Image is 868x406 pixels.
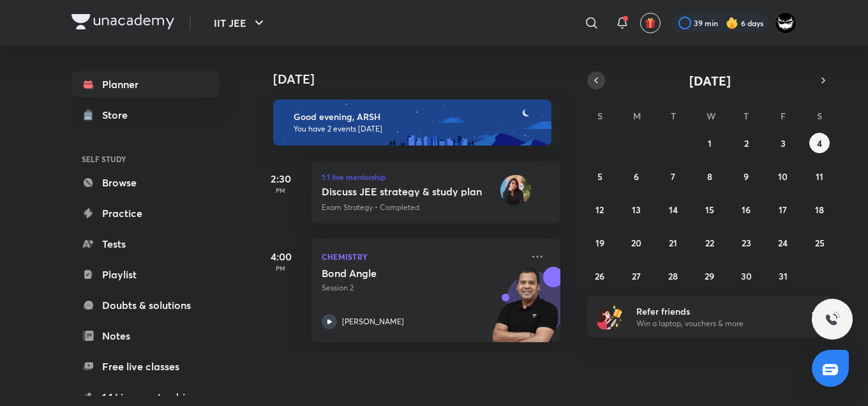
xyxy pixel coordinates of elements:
abbr: October 12, 2025 [595,204,604,216]
button: October 14, 2025 [663,199,684,220]
abbr: October 19, 2025 [595,237,604,249]
abbr: October 8, 2025 [707,170,712,183]
button: October 2, 2025 [736,133,756,153]
button: October 30, 2025 [736,266,756,286]
button: October 29, 2025 [700,266,720,286]
abbr: October 14, 2025 [669,204,678,216]
img: ttu [825,312,840,327]
abbr: October 6, 2025 [634,170,639,183]
button: October 15, 2025 [700,199,720,220]
abbr: October 18, 2025 [815,204,824,216]
button: October 5, 2025 [590,166,610,186]
button: October 24, 2025 [773,232,793,253]
p: PM [255,186,306,194]
button: October 20, 2025 [626,232,647,253]
a: Playlist [71,262,220,287]
button: avatar [640,13,661,33]
button: October 17, 2025 [773,199,793,220]
p: Win a laptop, vouchers & more [636,318,793,329]
img: educator-icon [500,175,531,206]
span: [DATE] [689,72,731,89]
h6: SELF STUDY [71,148,220,170]
p: Session 2 [322,282,522,294]
button: October 10, 2025 [773,166,793,186]
abbr: October 23, 2025 [742,237,751,249]
abbr: October 24, 2025 [778,237,788,249]
abbr: October 21, 2025 [669,237,677,249]
abbr: October 30, 2025 [741,270,752,282]
abbr: October 29, 2025 [705,270,714,282]
button: October 8, 2025 [700,166,720,186]
a: Browse [71,170,220,195]
h5: Bond Angle [322,267,481,280]
p: [PERSON_NAME] [342,316,404,327]
abbr: October 11, 2025 [816,170,823,183]
abbr: October 16, 2025 [742,204,751,216]
button: October 7, 2025 [663,166,684,186]
button: [DATE] [605,71,814,89]
h5: 4:00 [255,249,306,264]
div: Store [102,107,135,123]
abbr: Sunday [597,110,602,122]
abbr: October 31, 2025 [779,270,788,282]
abbr: October 22, 2025 [705,237,714,249]
button: October 3, 2025 [773,133,793,153]
abbr: Saturday [817,110,822,122]
a: Tests [71,231,220,257]
abbr: October 7, 2025 [671,170,675,183]
button: October 27, 2025 [626,266,647,286]
a: Planner [71,71,220,97]
h6: 1:1 live mentorship [322,171,550,183]
a: Practice [71,200,220,226]
h6: Good evening, ARSH [294,111,540,123]
abbr: Thursday [744,110,749,122]
button: October 18, 2025 [809,199,830,220]
abbr: October 10, 2025 [778,170,788,183]
abbr: Wednesday [707,110,715,122]
button: October 21, 2025 [663,232,684,253]
button: October 19, 2025 [590,232,610,253]
h5: 2:30 [255,171,306,186]
img: streak [726,17,738,29]
button: October 26, 2025 [590,266,610,286]
a: Store [71,102,220,128]
a: Notes [71,323,220,349]
abbr: October 4, 2025 [817,137,822,149]
abbr: October 27, 2025 [632,270,641,282]
button: October 22, 2025 [700,232,720,253]
button: IIT JEE [206,10,274,36]
a: Company Logo [71,14,174,33]
h6: Discuss JEE strategy & study plan • Anju [322,185,485,197]
p: Chemistry [322,249,522,264]
abbr: October 15, 2025 [705,204,714,216]
img: evening [273,100,551,146]
img: Company Logo [71,14,174,29]
abbr: Tuesday [671,110,676,122]
button: October 16, 2025 [736,199,756,220]
button: October 31, 2025 [773,266,793,286]
abbr: October 5, 2025 [597,170,602,183]
abbr: October 28, 2025 [668,270,678,282]
h6: Refer friends [636,304,793,318]
p: You have 2 events [DATE] [294,124,540,134]
button: October 25, 2025 [809,232,830,253]
img: unacademy [490,267,560,355]
abbr: Monday [633,110,641,122]
abbr: October 13, 2025 [632,204,641,216]
p: Exam Strategy • Completed [322,202,419,213]
a: Free live classes [71,354,220,379]
button: October 11, 2025 [809,166,830,186]
a: Doubts & solutions [71,292,220,318]
button: October 12, 2025 [590,199,610,220]
abbr: October 17, 2025 [779,204,787,216]
img: avatar [645,17,656,29]
abbr: October 20, 2025 [631,237,641,249]
p: PM [255,264,306,272]
h4: [DATE] [273,71,573,87]
button: October 9, 2025 [736,166,756,186]
abbr: Friday [781,110,786,122]
button: October 23, 2025 [736,232,756,253]
button: October 1, 2025 [700,133,720,153]
abbr: October 3, 2025 [781,137,786,149]
abbr: October 1, 2025 [708,137,712,149]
